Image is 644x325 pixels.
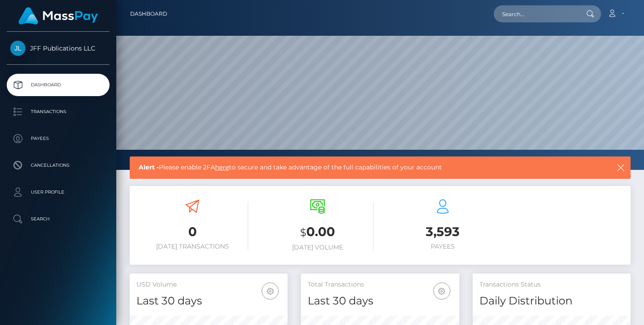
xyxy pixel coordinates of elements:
h6: [DATE] Transactions [136,243,248,250]
b: Alert - [139,163,159,171]
h4: Daily Distribution [479,293,624,309]
h5: USD Volume [136,280,281,289]
p: Search [10,212,106,226]
span: JFF Publications LLC [7,44,110,52]
p: Dashboard [10,78,106,92]
h3: 3,593 [387,223,499,241]
a: User Profile [7,181,110,203]
p: Cancellations [10,159,106,172]
input: Search... [494,5,578,22]
img: MassPay Logo [18,7,98,25]
span: Please enable 2FA to secure and take advantage of the full capabilities of your account [139,163,568,172]
a: here [215,163,229,171]
img: JFF Publications LLC [10,41,25,56]
h5: Transactions Status [479,280,624,289]
p: Transactions [10,105,106,118]
h5: Total Transactions [308,280,452,289]
h6: [DATE] Volume [262,244,373,251]
a: Search [7,208,110,230]
p: User Profile [10,186,106,199]
h6: Payees [387,243,499,250]
small: $ [300,226,306,239]
a: Transactions [7,101,110,123]
a: Dashboard [7,74,110,96]
h3: 0 [136,223,248,241]
h4: Last 30 days [308,293,452,309]
h3: 0.00 [262,223,373,241]
a: Dashboard [130,4,167,23]
p: Payees [10,132,106,145]
a: Payees [7,127,110,150]
h4: Last 30 days [136,293,281,309]
a: Cancellations [7,154,110,177]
